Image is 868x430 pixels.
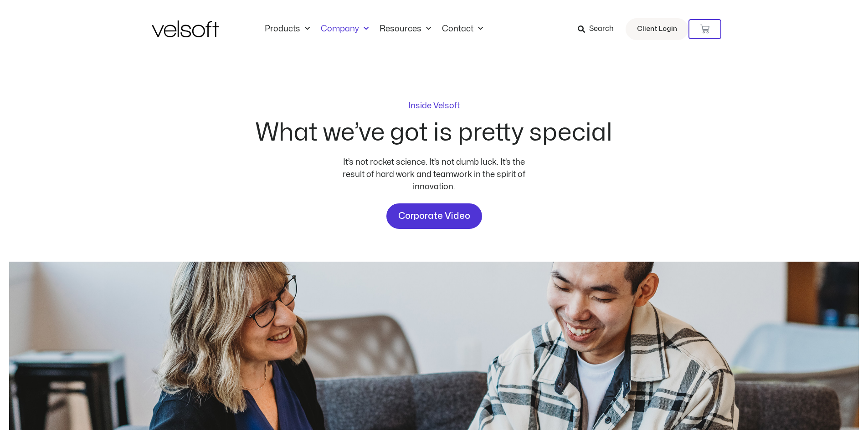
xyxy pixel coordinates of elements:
[152,20,219,37] img: Velsoft Training Materials
[637,23,677,35] span: Client Login
[259,24,488,34] nav: Menu
[315,24,374,34] a: CompanyMenu Toggle
[437,24,488,34] a: ContactMenu Toggle
[578,21,620,37] a: Search
[256,121,612,145] h2: What we’ve got is pretty special
[339,156,530,193] div: It’s not rocket science. It’s not dumb luck. It’s the result of hard work and teamwork in the spi...
[408,102,460,110] p: Inside Velsoft
[386,203,482,229] a: Corporate Video
[259,24,315,34] a: ProductsMenu Toggle
[589,23,614,35] span: Search
[398,209,470,223] span: Corporate Video
[626,18,688,40] a: Client Login
[374,24,437,34] a: ResourcesMenu Toggle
